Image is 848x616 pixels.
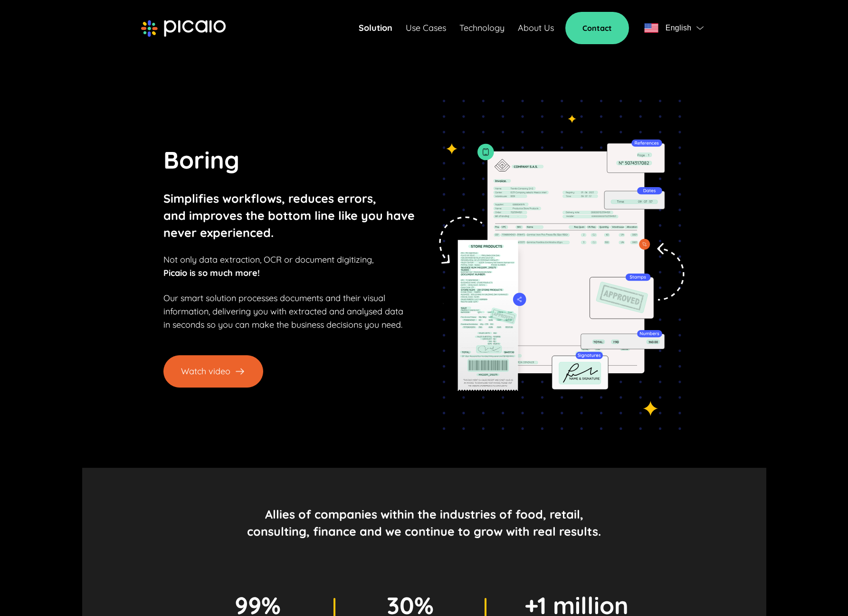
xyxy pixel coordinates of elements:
[640,19,707,38] button: flagEnglishflag
[406,21,446,35] a: Use Cases
[459,21,505,35] a: Technology
[141,20,226,37] img: picaio-logo
[163,292,403,332] p: Our smart solution processes documents and their visual information, delivering you with extracte...
[163,254,373,265] span: Not only data extraction, OCR or document digitizing,
[696,26,704,30] img: flag
[359,21,392,35] a: Solution
[518,21,554,35] a: About Us
[644,23,658,33] img: flag
[163,267,260,278] strong: Picaio is so much more!
[163,355,263,388] button: Watch video
[247,506,601,540] p: Allies of companies within the industries of food, retail, consulting, finance and we continue to...
[565,12,629,44] a: Contact
[163,145,239,175] span: Boring
[234,366,246,377] img: arrow-right
[429,100,685,430] img: tedioso-img
[163,190,415,241] p: Simplifies workflows, reduces errors, and improves the bottom line like you have never experienced.
[666,21,692,35] span: English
